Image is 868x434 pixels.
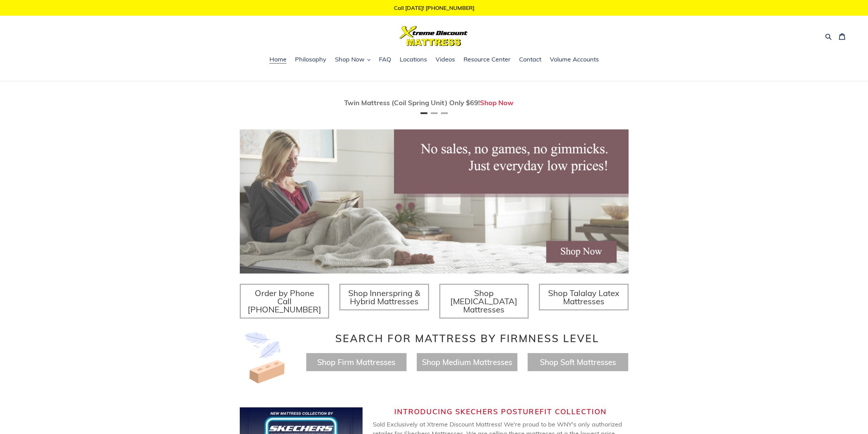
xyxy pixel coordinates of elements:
[240,332,291,383] img: Image-of-brick- and-feather-representing-firm-and-soft-feel
[539,284,629,310] a: Shop Talalay Latex Mattresses
[339,284,429,310] a: Shop Innerspring & Hybrid Mattresses
[431,112,438,114] button: Page 2
[422,357,512,367] a: Shop Medium Mattresses
[295,55,326,64] span: Philosophy
[400,26,468,46] img: Xtreme Discount Mattress
[546,55,602,65] a: Volume Accounts
[344,98,480,107] span: Twin Mattress (Coil Spring Unit) Only $69!
[240,284,329,319] a: Order by Phone Call [PHONE_NUMBER]
[441,112,448,114] button: Page 3
[460,55,514,65] a: Resource Center
[540,357,616,367] a: Shop Soft Mattresses
[436,55,455,64] span: Videos
[450,288,517,314] span: Shop [MEDICAL_DATA] Mattresses
[335,332,599,345] span: Search for Mattress by Firmness Level
[550,55,599,64] span: Volume Accounts
[269,55,286,64] span: Home
[292,55,330,65] a: Philosophy
[396,55,430,65] a: Locations
[439,284,529,319] a: Shop [MEDICAL_DATA] Mattresses
[464,55,511,64] span: Resource Center
[335,55,365,64] span: Shop Now
[266,55,290,65] a: Home
[379,55,391,64] span: FAQ
[516,55,545,65] a: Contact
[432,55,458,65] a: Videos
[480,98,514,107] a: Shop Now
[519,55,541,64] span: Contact
[400,55,427,64] span: Locations
[421,112,427,114] button: Page 1
[348,288,420,306] span: Shop Innerspring & Hybrid Mattresses
[332,55,374,65] button: Shop Now
[317,357,395,367] a: Shop Firm Mattresses
[376,55,395,65] a: FAQ
[240,129,629,274] img: herobannermay2022-1652879215306_1200x.jpg
[394,407,607,416] span: Introducing Skechers Posturefit Collection
[548,288,619,306] span: Shop Talalay Latex Mattresses
[248,288,321,314] span: Order by Phone Call [PHONE_NUMBER]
